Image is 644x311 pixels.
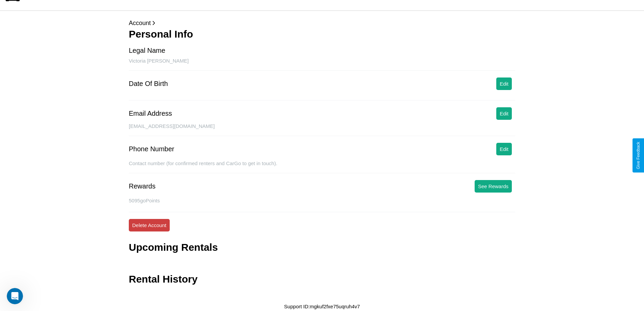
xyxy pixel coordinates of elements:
[129,273,197,285] h3: Rental History
[129,110,172,117] div: Email Address
[129,160,515,173] div: Contact number (for confirmed renters and CarGo to get in touch).
[129,219,170,231] button: Delete Account
[284,302,360,311] p: Support ID: mgkuf2fxe75uqruh4v7
[7,288,23,304] iframe: Intercom live chat
[129,28,515,40] h3: Personal Info
[129,58,515,71] div: Victoria [PERSON_NAME]
[129,123,515,136] div: [EMAIL_ADDRESS][DOMAIN_NAME]
[496,107,512,120] button: Edit
[129,18,515,28] p: Account
[129,80,168,88] div: Date Of Birth
[636,142,641,169] div: Give Feedback
[129,182,156,190] div: Rewards
[475,180,512,193] button: See Rewards
[496,143,512,155] button: Edit
[129,242,218,253] h3: Upcoming Rentals
[496,77,512,90] button: Edit
[129,145,174,153] div: Phone Number
[129,47,165,54] div: Legal Name
[129,196,515,205] p: 5095 goPoints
